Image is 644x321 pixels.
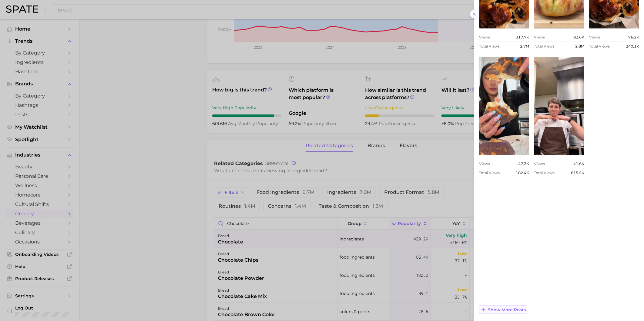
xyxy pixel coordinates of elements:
span: 2.8m [575,44,584,48]
span: 317.7k [516,35,529,39]
span: 815.5k [571,170,584,175]
span: 240.1k [626,44,639,48]
span: 76.2k [628,35,639,39]
span: Total Views [589,44,610,48]
span: Show more posts [488,307,526,313]
span: Views [479,35,490,39]
span: 47.3k [518,161,529,166]
span: 92.6k [573,35,584,39]
span: Total Views [534,170,555,175]
span: Views [589,35,600,39]
span: 182.4k [516,170,529,175]
span: Total Views [479,170,500,175]
button: Show more posts [479,306,527,314]
span: Views [534,35,545,39]
span: Total Views [534,44,555,48]
span: Views [479,161,490,166]
span: Total Views [479,44,500,48]
span: Views [534,161,545,166]
span: 2.7m [520,44,529,48]
span: 41.6k [573,161,584,166]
